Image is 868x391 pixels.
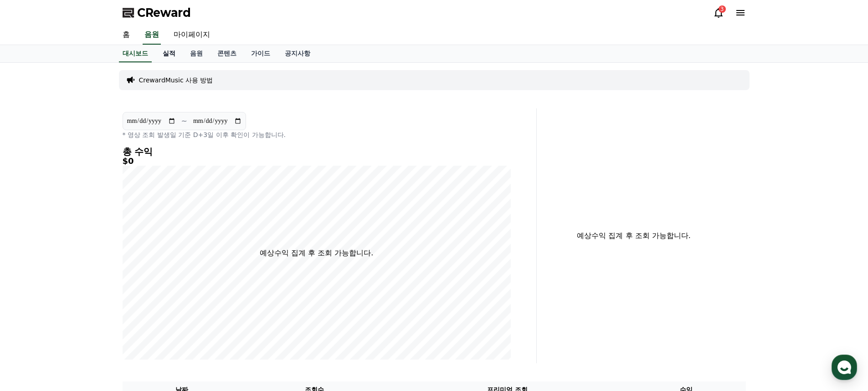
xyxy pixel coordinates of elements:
p: ~ [181,116,187,127]
span: 홈 [29,302,34,310]
a: 가이드 [244,45,277,62]
div: 3 [719,5,726,13]
a: 3 [713,7,724,18]
span: 설정 [141,302,152,310]
h4: 총 수익 [123,147,511,157]
a: 콘텐츠 [210,45,244,62]
p: 예상수익 집계 후 조회 가능합니다. [260,248,373,259]
p: 예상수익 집계 후 조회 가능합니다. [544,230,724,241]
a: 대화 [60,289,118,311]
a: 홈 [3,289,60,311]
p: * 영상 조회 발생일 기준 D+3일 이후 확인이 가능합니다. [123,130,511,139]
span: 대화 [83,303,94,310]
a: 공지사항 [277,45,318,62]
a: 음원 [183,45,210,62]
a: 대시보드 [119,45,152,62]
a: CReward [123,5,191,20]
a: 실적 [155,45,183,62]
a: 마이페이지 [166,25,217,45]
a: 설정 [118,289,175,311]
h5: $0 [123,157,511,166]
a: 홈 [115,25,137,45]
a: CrewardMusic 사용 방법 [139,76,213,85]
span: CReward [137,5,191,20]
a: 음원 [143,25,161,45]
